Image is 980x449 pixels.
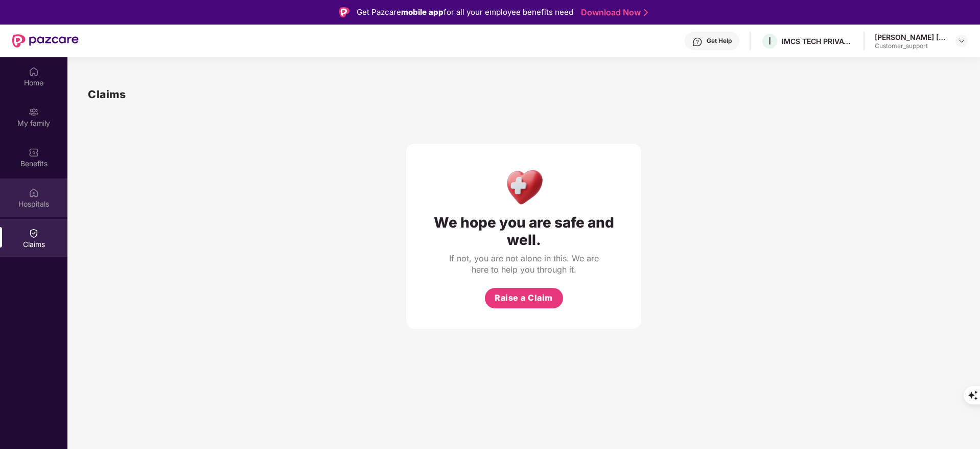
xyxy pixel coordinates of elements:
[958,37,966,45] img: svg+xml;base64,PHN2ZyBpZD0iRHJvcGRvd24tMzJ4MzIiIHhtbG5zPSJodHRwOi8vd3d3LnczLm9yZy8yMDAwL3N2ZyIgd2...
[644,7,648,18] img: Stroke
[707,37,732,45] div: Get Help
[768,35,771,47] span: I
[29,228,39,238] img: svg+xml;base64,PHN2ZyBpZD0iQ2xhaW0iIHhtbG5zPSJodHRwOi8vd3d3LnczLm9yZy8yMDAwL3N2ZyIgd2lkdGg9IjIwIi...
[495,291,553,304] span: Raise a Claim
[401,7,444,17] strong: mobile app
[29,147,39,158] img: svg+xml;base64,PHN2ZyBpZD0iQmVuZWZpdHMiIHhtbG5zPSJodHRwOi8vd3d3LnczLm9yZy8yMDAwL3N2ZyIgd2lkdGg9Ij...
[12,34,79,48] img: New Pazcare Logo
[88,86,126,103] h1: Claims
[427,214,621,249] div: We hope you are safe and well.
[29,188,39,198] img: svg+xml;base64,PHN2ZyBpZD0iSG9zcGl0YWxzIiB4bWxucz0iaHR0cDovL3d3dy53My5vcmcvMjAwMC9zdmciIHdpZHRoPS...
[357,6,573,18] div: Get Pazcare for all your employee benefits need
[447,253,600,275] div: If not, you are not alone in this. We are here to help you through it.
[29,107,39,117] img: svg+xml;base64,PHN2ZyB3aWR0aD0iMjAiIGhlaWdodD0iMjAiIHZpZXdCb3g9IjAgMCAyMCAyMCIgZmlsbD0ibm9uZSIgeG...
[29,66,39,77] img: svg+xml;base64,PHN2ZyBpZD0iSG9tZSIgeG1sbnM9Imh0dHA6Ly93d3cudzMub3JnLzIwMDAvc3ZnIiB3aWR0aD0iMjAiIG...
[581,7,645,18] a: Download Now
[782,36,853,46] div: IMCS TECH PRIVATE LIMITED
[485,288,563,308] button: Raise a Claim
[502,164,546,209] img: Health Care
[875,42,946,50] div: Customer_support
[692,37,703,47] img: svg+xml;base64,PHN2ZyBpZD0iSGVscC0zMngzMiIgeG1sbnM9Imh0dHA6Ly93d3cudzMub3JnLzIwMDAvc3ZnIiB3aWR0aD...
[875,32,946,42] div: [PERSON_NAME] [PERSON_NAME]
[339,7,349,17] img: Logo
